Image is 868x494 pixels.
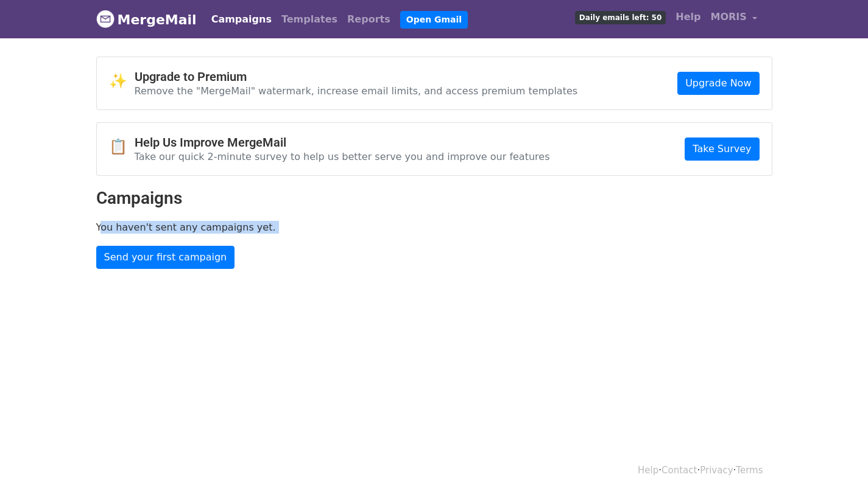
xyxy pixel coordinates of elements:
[96,7,197,32] a: MergeMail
[700,465,733,476] a: Privacy
[96,10,115,28] img: MergeMail logo
[135,85,578,97] p: Remove the "MergeMail" watermark, increase email limits, and access premium templates
[807,436,868,494] iframe: Chat Widget
[109,138,135,156] span: 📋
[736,465,763,476] a: Terms
[671,5,705,29] a: Help
[96,188,772,209] h2: Campaigns
[96,246,235,269] a: Send your first campaign
[575,11,666,24] span: Daily emails left: 50
[685,137,759,161] a: Take Survey
[342,7,395,32] a: Reports
[135,69,578,84] h4: Upgrade to Premium
[109,72,135,90] span: ✨
[400,11,468,29] a: Open Gmail
[677,72,759,95] a: Upgrade Now
[206,7,277,32] a: Campaigns
[135,135,550,150] h4: Help Us Improve MergeMail
[96,221,772,234] p: You haven't sent any campaigns yet.
[277,7,342,32] a: Templates
[638,465,658,476] a: Help
[662,465,697,476] a: Contact
[135,150,550,163] p: Take our quick 2-minute survey to help us better serve you and improve our features
[570,5,671,29] a: Daily emails left: 50
[706,5,763,33] a: MORIS
[711,10,747,24] span: MORIS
